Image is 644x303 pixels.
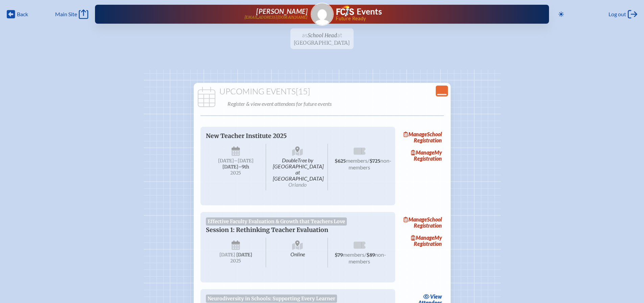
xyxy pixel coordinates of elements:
span: $625 [335,158,346,164]
span: non-members [349,251,386,264]
span: [15] [296,86,310,96]
span: $725 [369,158,380,164]
span: members [346,157,367,164]
div: FCIS Events — Future ready [336,5,528,21]
img: Gravatar [311,3,333,25]
span: [DATE] [236,252,252,258]
span: New Teacher Institute 2025 [206,132,287,140]
span: / [367,157,369,164]
span: members [343,251,364,258]
span: [DATE] [219,252,235,258]
span: Orlando [288,181,307,188]
span: 2025 [211,258,261,263]
span: –[DATE] [234,158,254,164]
a: Main Site [55,9,88,19]
h1: Events [357,7,382,16]
span: Manage [404,131,427,137]
p: [EMAIL_ADDRESS][DOMAIN_NAME] [244,15,308,20]
span: Manage [411,149,434,156]
a: ManageSchool Registration [401,130,444,145]
a: ManageSchool Registration [401,215,444,230]
span: [DATE]–⁠9th [222,164,249,170]
span: Main Site [55,11,77,18]
span: [PERSON_NAME] [256,7,308,15]
h1: Upcoming Events [196,87,448,96]
img: Florida Council of Independent Schools [336,5,354,16]
a: Gravatar [311,3,334,26]
span: DoubleTree by [GEOGRAPHIC_DATA] at [GEOGRAPHIC_DATA] [267,144,328,190]
p: Register & view event attendees for future events [228,99,447,109]
span: Online [267,238,328,267]
a: ManageMy Registration [401,233,444,249]
span: Neurodiversity in Schools: Supporting Every Learner [206,295,337,303]
span: / [364,251,366,258]
span: Session 1: Rethinking Teacher Evaluation [206,226,328,234]
a: FCIS LogoEvents [336,5,382,18]
span: Log out [609,11,626,18]
span: $79 [335,252,343,258]
span: [DATE] [218,158,234,164]
a: ManageMy Registration [401,148,444,163]
span: $89 [366,252,375,258]
span: Future Ready [336,16,527,21]
span: Effective Faculty Evaluation & Growth that Teachers Love [206,217,347,226]
span: view [430,293,442,300]
span: Back [17,11,28,18]
span: non-members [349,157,391,170]
span: 2025 [211,170,261,176]
a: [PERSON_NAME][EMAIL_ADDRESS][DOMAIN_NAME] [117,7,308,21]
span: Manage [411,234,434,241]
span: Manage [404,216,427,223]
